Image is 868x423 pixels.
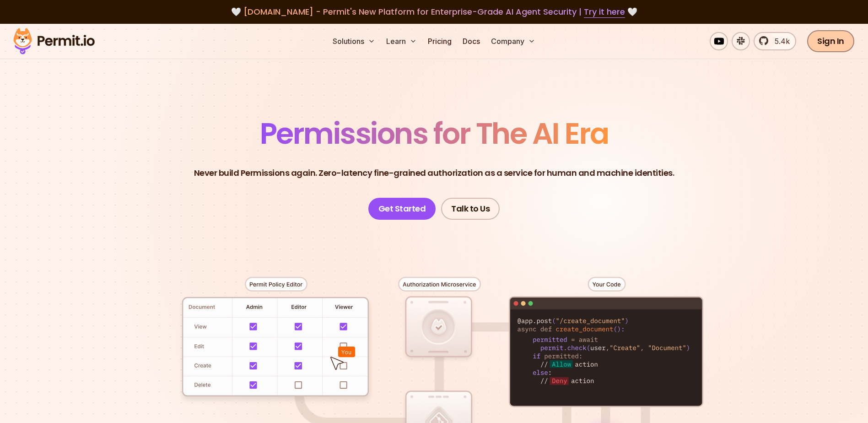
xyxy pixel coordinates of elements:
a: 5.4k [754,32,796,50]
button: Solutions [329,32,379,50]
a: Pricing [424,32,455,50]
p: Never build Permissions again. Zero-latency fine-grained authorization as a service for human and... [194,167,674,179]
a: Try it here [584,6,625,18]
button: Company [487,32,539,50]
div: 🤍 🤍 [22,5,846,18]
button: Learn [383,32,421,50]
a: Docs [459,32,484,50]
a: Talk to Us [441,198,500,220]
span: Permissions for The AI Era [260,113,609,154]
a: Get Started [368,198,436,220]
span: 5.4k [769,36,790,47]
img: Permit logo [9,26,99,57]
span: [DOMAIN_NAME] - Permit's New Platform for Enterprise-Grade AI Agent Security | [243,6,625,17]
a: Sign In [807,30,854,52]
